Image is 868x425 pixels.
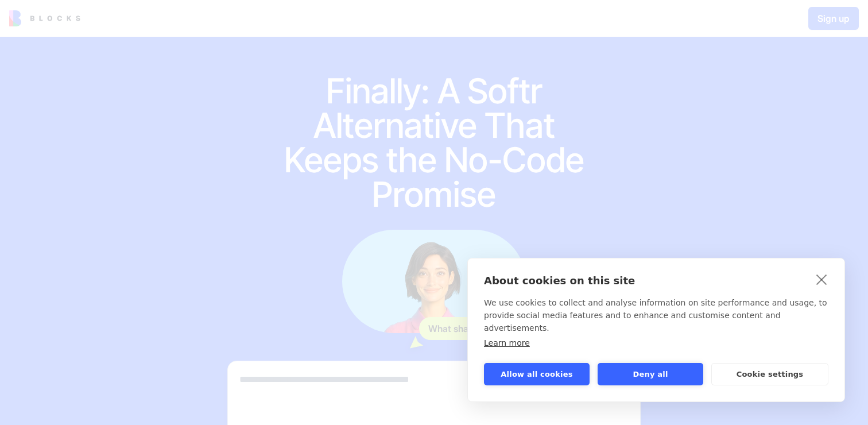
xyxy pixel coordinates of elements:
p: We use cookies to collect and analyse information on site performance and usage, to provide socia... [484,296,828,334]
button: Allow all cookies [484,363,590,385]
a: close [813,270,831,288]
a: Learn more [484,338,530,347]
button: Cookie settings [711,363,828,385]
button: Deny all [598,363,703,385]
strong: About cookies on this site [484,275,635,287]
